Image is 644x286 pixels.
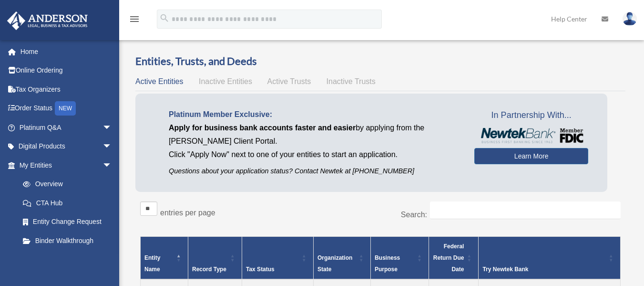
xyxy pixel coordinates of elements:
[129,17,140,25] a: menu
[370,237,429,280] th: Business Purpose: Activate to sort
[169,165,460,177] p: Questions about your application status? Contact Newtek at [PHONE_NUMBER]
[160,209,215,217] label: entries per page
[482,264,606,275] div: Try Newtek Bank
[7,137,126,156] a: Digital Productsarrow_drop_down
[159,13,170,23] i: search
[623,12,637,26] img: User Pic
[192,266,226,273] span: Record Type
[429,237,479,280] th: Federal Return Due Date: Activate to sort
[7,99,126,118] a: Order StatusNEW
[199,77,252,85] span: Inactive Entities
[102,156,122,175] span: arrow_drop_down
[13,212,122,232] a: Entity Change Request
[246,266,275,273] span: Tax Status
[433,243,464,273] span: Federal Return Due Date
[169,124,356,132] span: Apply for business bank accounts faster and easier
[102,118,122,138] span: arrow_drop_down
[474,148,588,164] a: Learn More
[13,231,122,250] a: Binder Walkthrough
[267,77,311,85] span: Active Trusts
[13,193,122,212] a: CTA Hub
[7,42,126,61] a: Home
[169,148,460,161] p: Click "Apply Now" next to one of your entities to start an application.
[144,254,160,273] span: Entity Name
[317,254,352,273] span: Organization State
[327,77,376,85] span: Inactive Trusts
[375,254,400,273] span: Business Purpose
[135,77,183,85] span: Active Entities
[7,118,126,137] a: Platinum Q&Aarrow_drop_down
[188,237,242,280] th: Record Type: Activate to sort
[314,237,371,280] th: Organization State: Activate to sort
[129,13,140,25] i: menu
[401,211,427,219] label: Search:
[13,250,122,269] a: My Blueprint
[479,128,583,143] img: NewtekBankLogoSM.png
[102,137,122,157] span: arrow_drop_down
[169,121,460,148] p: by applying from the [PERSON_NAME] Client Portal.
[7,80,126,99] a: Tax Organizers
[55,101,76,116] div: NEW
[135,54,625,69] h3: Entities, Trusts, and Deeds
[7,61,126,80] a: Online Ordering
[141,237,188,280] th: Entity Name: Activate to invert sorting
[4,11,91,30] img: Anderson Advisors Platinum Portal
[242,237,314,280] th: Tax Status: Activate to sort
[7,156,122,175] a: My Entitiesarrow_drop_down
[169,108,460,121] p: Platinum Member Exclusive:
[479,237,621,280] th: Try Newtek Bank : Activate to sort
[13,175,117,194] a: Overview
[474,108,588,123] span: In Partnership With...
